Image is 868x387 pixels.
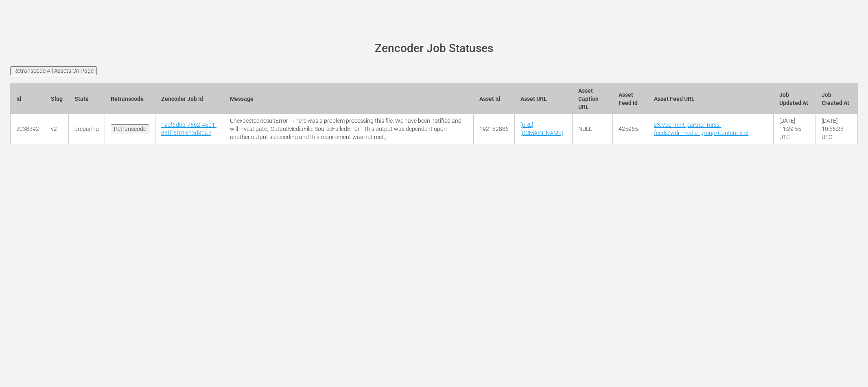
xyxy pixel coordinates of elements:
th: Job Updated At [774,83,816,114]
th: Asset Caption URL [573,83,612,114]
th: Slug [45,83,69,114]
th: Zencoder Job Id [155,83,224,114]
td: [DATE] 10:55:23 UTC [816,114,857,144]
td: [DATE] 11:29:55 UTC [774,114,816,144]
a: [URL][DOMAIN_NAME] [520,122,563,136]
th: Retranscode [105,83,155,114]
th: Asset URL [515,83,573,114]
th: State [69,83,105,114]
td: UnexpectedResultError - There was a problem processing this file. We have been notified and will ... [224,114,474,144]
td: 2038392 [11,114,45,144]
a: s3://content-partner-mrss-feeds/wdr_media_group/Content.xml [654,122,748,136]
th: Asset Feed Id [612,83,648,114]
td: 192182886 [474,114,515,144]
td: v2 [45,114,69,144]
th: Message [224,83,474,114]
a: 19ef6d0a-7562-4601-88ff-6f81613d90a7 [161,122,216,136]
td: NULL [573,114,612,144]
th: Asset Feed URL [648,83,774,114]
th: Asset Id [474,83,515,114]
th: Job Created At [816,83,857,114]
input: Retranscode All Assets On Page [10,66,97,75]
td: 425965 [612,114,648,144]
h1: Zencoder Job Statuses [22,42,846,55]
input: Retranscode [111,124,149,133]
th: Id [11,83,45,114]
td: preparing [69,114,105,144]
